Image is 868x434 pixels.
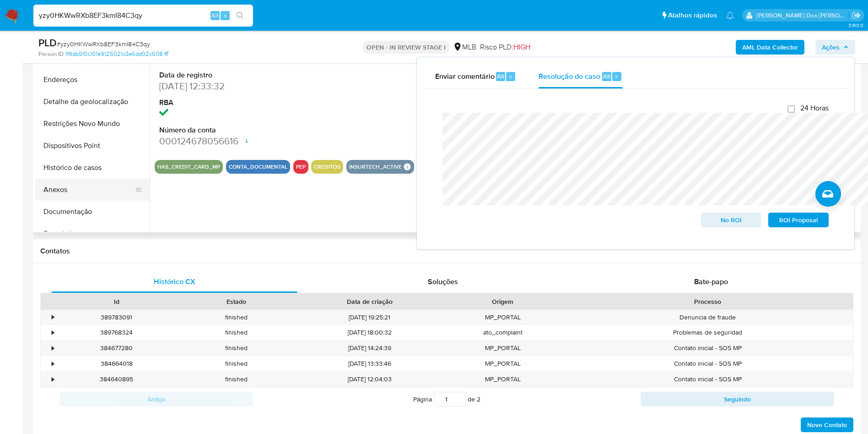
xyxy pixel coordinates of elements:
div: Contato inicial - SOS MP [563,372,853,387]
button: Dispositivos Point [35,135,150,157]
button: AML Data Collector [736,40,804,55]
span: r [615,72,618,81]
div: [DATE] 14:24:39 [297,341,443,356]
button: Restrições Novo Mundo [35,113,150,135]
div: MLB [453,42,476,52]
p: priscilla.barbante@mercadopago.com.br [756,11,849,20]
div: [DATE] 13:33:46 [297,356,443,371]
button: Endereços [35,69,150,91]
div: [DATE] 18:00:32 [297,325,443,340]
input: Pesquise usuários ou casos... [33,10,253,22]
dt: RBA [159,98,326,108]
button: Seguindo [641,392,834,407]
button: No ROI [701,213,761,227]
dd: 000124678056616 [159,135,326,148]
span: No ROI [707,214,755,226]
a: Notificações [726,11,734,19]
dt: Número da conta [159,125,326,135]
span: # yzy0HKWwRXb8EF3kmI84C3qy [57,39,150,49]
div: • [52,328,54,337]
span: Atalhos rápidos [668,11,717,20]
div: Problemas de seguridad [563,325,853,340]
div: [DATE] 19:25:21 [297,310,443,325]
div: Origem [449,297,556,306]
span: s [224,11,226,20]
span: HIGH [513,42,530,52]
div: Id [63,297,170,306]
div: • [52,359,54,368]
div: finished [177,325,297,340]
dd: [DATE] 12:33:32 [159,80,326,93]
button: Empréstimos [35,223,150,245]
div: [DATE] 12:04:03 [297,372,443,387]
h1: Contatos [40,247,853,256]
div: Data de criação [303,297,437,306]
div: Contato inicial - SOS MP [563,356,853,371]
button: Antigo [59,392,253,407]
dt: Data de registro [159,70,326,80]
div: finished [177,356,297,371]
div: finished [177,372,297,387]
div: • [52,313,54,322]
div: 389768324 [57,325,177,340]
button: ROI Proposal [768,213,829,227]
span: 2 [477,395,480,404]
span: c [509,72,512,81]
span: Alt [497,72,504,81]
div: 384664018 [57,356,177,371]
div: Processo [569,297,846,306]
span: Resolução do caso [539,71,600,81]
div: MP_PORTAL [443,310,563,325]
button: Novo Contato [801,418,853,432]
button: Detalhe da geolocalização [35,91,150,113]
span: Alt [603,72,610,81]
div: ato_complaint [443,325,563,340]
b: PLD [38,35,57,50]
input: 24 Horas [787,105,795,113]
span: ROI Proposal [775,214,822,226]
span: Alt [211,11,219,20]
button: Ações [815,40,855,55]
p: OPEN - IN REVIEW STAGE I [363,41,449,54]
span: Enviar comentário [435,71,495,81]
div: finished [177,310,297,325]
div: MP_PORTAL [443,341,563,356]
div: • [52,375,54,384]
span: Página de [413,392,480,407]
span: Soluções [428,276,458,287]
span: 24 Horas [800,104,829,113]
a: 1f9db5f0c101e9125021c3e6dd02c608 [65,50,168,58]
button: Anexos [35,179,142,201]
div: 389783091 [57,310,177,325]
span: Risco PLD: [480,42,530,52]
a: Sair [852,11,861,20]
span: Ações [822,40,840,55]
div: finished [177,341,297,356]
div: MP_PORTAL [443,356,563,371]
div: Contato inicial - SOS MP [563,341,853,356]
div: Estado [183,297,290,306]
div: 384677280 [57,341,177,356]
div: 384640895 [57,372,177,387]
div: Denuncia de fraude [563,310,853,325]
div: MP_PORTAL [443,372,563,387]
span: Histórico CX [154,276,195,287]
b: AML Data Collector [742,40,798,55]
button: search-icon [231,9,249,22]
span: 3.160.0 [848,22,863,29]
b: Person ID [38,50,64,58]
button: Histórico de casos [35,157,150,179]
button: Documentação [35,201,150,223]
span: Bate-papo [694,276,728,287]
span: Novo Contato [807,418,847,431]
div: • [52,344,54,352]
